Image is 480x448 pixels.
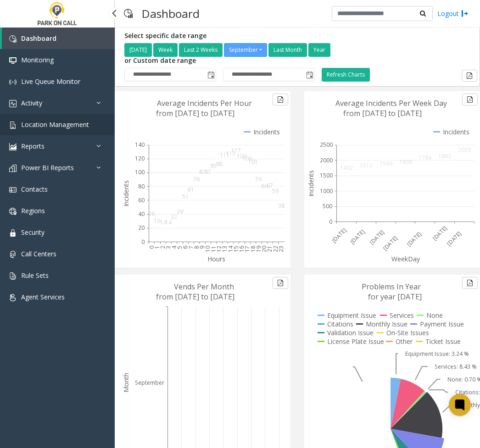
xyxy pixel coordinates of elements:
text: 51 [182,193,189,200]
text: 38 [278,201,285,209]
text: [DATE] [330,227,348,244]
text: for year [DATE] [368,292,422,302]
text: 17 [243,246,251,252]
span: Activity [21,99,42,107]
text: 5 [176,246,184,249]
text: 13 [221,246,229,252]
text: 113 [226,149,235,157]
text: 20 [260,246,268,252]
span: Rule Sets [21,271,49,280]
text: 76 [255,175,262,183]
span: Regions [21,206,45,215]
h3: Dashboard [137,2,204,25]
text: 87 [205,167,211,175]
text: WeekDay [391,254,420,263]
text: [DATE] [445,229,463,247]
button: Export to pdf [273,94,288,105]
text: 23 [277,246,285,252]
span: Security [21,228,45,237]
text: 22 [171,213,177,221]
text: [DATE] [431,224,449,242]
h5: or Custom date range [124,57,315,65]
text: 0 [148,246,156,249]
text: 1000 [320,187,333,194]
text: Average Incidents Per Week Day [335,98,447,108]
text: 9 [198,246,206,249]
text: 61 [188,186,194,194]
text: 87 [199,167,206,175]
text: Vends Per Month [174,282,234,292]
text: 18 [249,246,257,252]
text: Month [122,373,130,393]
button: Export to pdf [462,277,478,289]
span: Call Centers [21,249,56,258]
img: 'icon' [9,35,17,43]
text: 117 [231,147,241,155]
text: 20 [138,224,145,232]
text: 8 [193,246,201,249]
text: 0 [141,238,145,245]
img: 'icon' [9,57,17,64]
text: 6 [181,246,189,249]
span: Agent Services [21,293,65,301]
text: [DATE] [348,228,366,246]
text: September [135,378,164,386]
span: Monitoring [21,55,54,64]
button: Year [308,43,330,57]
text: 2000 [320,156,333,164]
button: Export to pdf [462,94,478,105]
img: 'icon' [9,165,17,172]
img: 'icon' [9,78,17,86]
text: 109 [237,152,246,160]
img: 'icon' [9,100,17,107]
text: 15 [232,246,240,252]
text: 7 [187,246,195,249]
span: Location Management [21,120,89,129]
text: 76 [193,175,200,183]
text: Problems In Year [362,282,421,292]
text: 120 [135,155,145,162]
button: Export to pdf [462,70,477,82]
text: Incidents [307,170,315,197]
text: 1569 [380,160,392,167]
text: 60 [138,196,145,204]
span: Live Queue Monitor [21,77,80,86]
text: 66 [261,182,268,190]
text: 11 [210,246,218,252]
text: 1609 [399,158,412,166]
text: 16 [154,217,160,225]
text: Incidents [122,180,130,207]
text: 22 [272,246,279,252]
span: Toggle popup [304,68,314,81]
text: 106 [242,155,252,162]
span: Power BI Reports [21,163,74,172]
button: September [224,43,267,57]
text: 29 [177,208,183,216]
img: 'icon' [9,143,17,150]
text: 59 [272,187,279,195]
text: 21 [266,246,273,252]
button: Last Month [268,43,307,57]
text: 1432 [340,164,353,171]
img: pageIcon [124,2,133,25]
text: [DATE] [381,234,399,252]
text: 14 [165,218,172,226]
text: 1802 [438,152,451,160]
text: 19 [255,246,262,252]
text: 67 [267,182,273,189]
text: Hours [207,254,225,263]
span: Dashboard [21,34,56,43]
img: 'icon' [9,122,17,129]
text: 1512 [360,161,373,169]
img: 'icon' [9,251,17,258]
text: 100 [135,168,145,176]
span: Toggle popup [206,68,216,81]
button: Week [153,43,178,57]
text: 1500 [320,171,333,179]
text: 111 [220,151,229,159]
text: 2500 [320,141,333,149]
text: 2 [159,246,167,249]
text: Equipment Issue: 3.24 % [405,349,469,357]
span: Reports [21,142,45,150]
img: 'icon' [9,208,17,215]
